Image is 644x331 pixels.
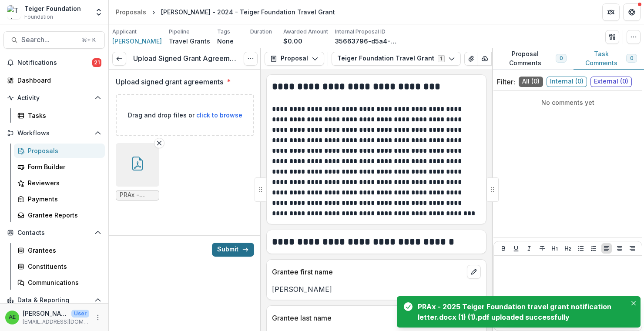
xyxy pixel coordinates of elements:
button: Open Activity [3,91,105,105]
span: All ( 0 ) [519,77,543,87]
a: Communications [14,275,105,290]
button: Align Right [627,243,637,254]
nav: breadcrumb [112,6,339,18]
button: Heading 2 [563,243,573,254]
div: Proposals [28,146,98,155]
span: Activity [17,94,91,102]
p: Applicant [112,28,137,36]
div: ⌘ + K [80,35,97,45]
span: Search... [21,36,77,44]
button: View Attached Files [464,52,478,66]
span: External ( 0 ) [590,77,632,87]
p: User [71,310,89,318]
p: [EMAIL_ADDRESS][DOMAIN_NAME] [23,318,89,326]
button: More [93,312,103,323]
button: Heading 1 [550,243,560,254]
a: Grantees [14,243,105,257]
button: Close [628,298,639,308]
a: Reviewers [14,176,105,190]
a: Form Builder [14,160,105,174]
p: $0.00 [283,37,302,46]
button: Open Workflows [3,126,105,140]
span: Internal ( 0 ) [547,77,587,87]
button: Search... [3,31,105,49]
a: [PERSON_NAME] [112,37,162,46]
p: Travel Grants [169,37,210,46]
p: Awarded Amount [283,28,328,36]
div: Notifications-bottom-right [393,293,644,331]
p: 35663796-d5a4-40e2-9069-8c9e9e70a260 [335,37,400,46]
button: Underline [511,243,521,254]
p: Tags [217,28,230,36]
button: Align Center [614,243,625,254]
span: Notifications [17,59,92,67]
a: Tasks [14,108,105,123]
p: Pipeline [169,28,190,36]
span: Contacts [17,229,91,237]
p: None [217,37,234,46]
div: Dashboard [17,76,98,85]
button: Teiger Foundation Travel Grant1 [332,52,461,66]
button: Notifications21 [3,56,105,70]
button: edit [467,265,481,279]
button: Ordered List [588,243,599,254]
a: Dashboard [3,73,105,87]
p: Duration [250,28,272,36]
p: Filter: [497,77,515,87]
h3: Upload Signed Grant Agreements [133,54,237,63]
div: Form Builder [28,162,98,171]
div: PRAx - 2025 Teiger Foundation travel grant notification letter.docx (1) (1).pdf uploaded successf... [418,301,623,322]
p: No comments yet [497,98,639,107]
div: Grantees [28,246,98,255]
div: Tasks [28,111,98,120]
button: Edit as form [491,52,505,66]
p: Grantee last name [272,313,463,323]
div: Constituents [28,262,98,271]
button: Submit [212,243,254,257]
div: Proposals [116,7,146,17]
button: Proposal Comments [492,48,574,70]
div: [PERSON_NAME] - 2024 - Teiger Foundation Travel Grant [161,7,335,17]
div: Teiger Foundation [24,4,81,13]
button: Open Contacts [3,226,105,240]
button: Proposal [265,52,324,66]
button: Bullet List [576,243,586,254]
a: Payments [14,192,105,206]
a: Grantee Reports [14,208,105,222]
button: Bold [498,243,509,254]
span: 0 [560,55,563,61]
p: Drag and drop files or [128,110,242,120]
div: Andrea Escobedo [9,314,16,320]
button: Get Help [623,3,641,21]
button: Remove File [154,138,164,148]
div: Grantee Reports [28,211,98,220]
p: [PERSON_NAME] [23,309,68,318]
div: Communications [28,278,98,287]
span: Data & Reporting [17,297,91,304]
span: 0 [630,55,633,61]
button: Align Left [601,243,612,254]
div: Reviewers [28,178,98,187]
p: [PERSON_NAME] [272,284,481,294]
a: Proposals [112,6,150,18]
p: Internal Proposal ID [335,28,386,36]
span: Workflows [17,130,91,137]
button: Strike [537,243,547,254]
button: Options [244,52,258,66]
img: Teiger Foundation [7,5,21,19]
span: click to browse [196,111,242,119]
p: Grantee first name [272,267,463,277]
a: Proposals [14,144,105,158]
a: Constituents [14,259,105,274]
div: Remove FilePRAx - 2025 Teiger Foundation travel grant notification letter.docx (1) (1).pdf [116,143,159,201]
button: Partners [602,3,620,21]
button: Open Data & Reporting [3,293,105,307]
span: 21 [92,58,101,67]
p: Upload signed grant agreements [116,77,223,87]
button: Task Comments [574,48,644,70]
div: Payments [28,194,98,204]
span: PRAx - 2025 Teiger Foundation travel grant notification letter.docx (1) (1).pdf [120,191,155,199]
span: Foundation [24,13,53,21]
button: Italicize [524,243,534,254]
